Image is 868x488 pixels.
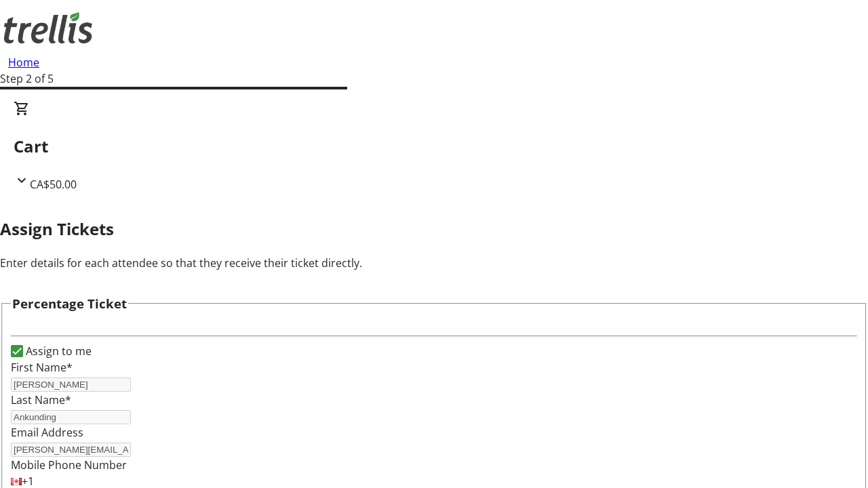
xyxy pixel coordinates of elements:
[14,100,854,192] div: CartCA$50.00
[23,343,92,359] label: Assign to me
[14,134,854,159] h2: Cart
[11,425,83,440] label: Email Address
[11,360,73,375] label: First Name*
[30,177,77,192] span: CA$50.00
[11,457,127,472] label: Mobile Phone Number
[12,294,127,313] h3: Percentage Ticket
[11,392,71,407] label: Last Name*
